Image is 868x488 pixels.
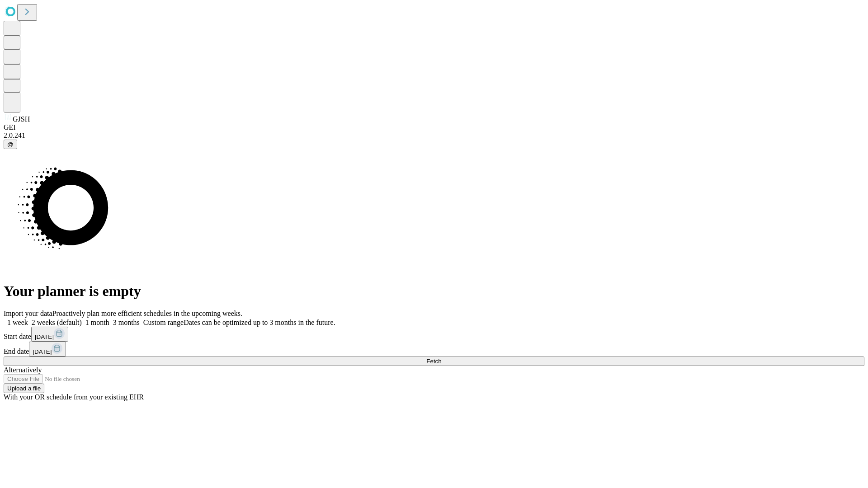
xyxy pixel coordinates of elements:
span: 2 weeks (default) [32,319,82,326]
div: GEI [4,123,864,131]
span: With your OR schedule from your existing EHR [4,393,144,401]
span: Alternatively [4,366,42,374]
div: Start date [4,327,864,342]
button: [DATE] [29,342,66,357]
span: Proactively plan more efficient schedules in the upcoming weeks. [52,310,242,317]
span: Fetch [426,358,441,365]
span: 1 week [7,319,28,326]
span: 3 months [113,319,140,326]
span: [DATE] [33,348,52,355]
button: Upload a file [4,384,44,393]
h1: Your planner is empty [4,283,864,300]
span: Import your data [4,310,52,317]
span: [DATE] [35,333,54,340]
span: Custom range [143,319,184,326]
span: @ [7,141,14,148]
span: 1 month [85,319,109,326]
button: @ [4,140,17,149]
button: [DATE] [31,327,68,342]
span: GJSH [13,115,30,123]
div: 2.0.241 [4,131,864,140]
span: Dates can be optimized up to 3 months in the future. [184,319,335,326]
button: Fetch [4,357,864,366]
div: End date [4,342,864,357]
